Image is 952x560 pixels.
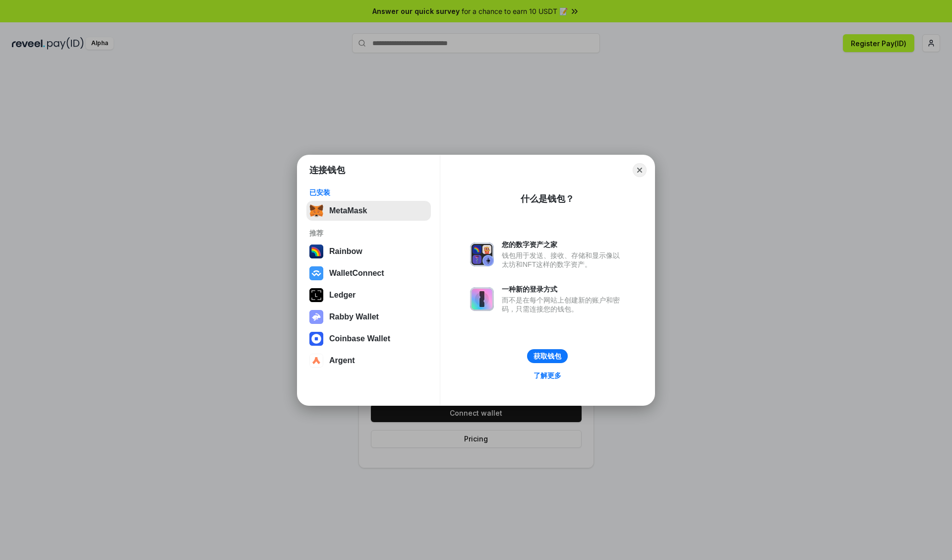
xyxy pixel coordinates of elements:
[309,332,323,346] img: svg+xml,%3Csvg%20width%3D%2228%22%20height%3D%2228%22%20viewBox%3D%220%200%2028%2028%22%20fill%3D...
[306,242,431,261] button: Rainbow
[309,310,323,324] img: svg+xml,%3Csvg%20xmlns%3D%22http%3A%2F%2Fwww.w3.org%2F2000%2Fsvg%22%20fill%3D%22none%22%20viewBox...
[309,245,323,258] img: svg+xml,%3Csvg%20width%3D%22120%22%20height%3D%22120%22%20viewBox%3D%220%200%20120%20120%22%20fil...
[521,193,574,205] div: 什么是钱包？
[306,285,431,305] button: Ledger
[329,269,384,278] div: WalletConnect
[534,371,561,380] div: 了解更多
[306,351,431,371] button: Argent
[329,356,355,365] div: Argent
[527,349,568,363] button: 获取钱包
[309,266,323,280] img: svg+xml,%3Csvg%20width%3D%2228%22%20height%3D%2228%22%20viewBox%3D%220%200%2028%2028%22%20fill%3D...
[534,352,561,361] div: 获取钱包
[329,291,356,300] div: Ledger
[329,334,390,343] div: Coinbase Wallet
[470,243,494,266] img: svg+xml,%3Csvg%20xmlns%3D%22http%3A%2F%2Fwww.w3.org%2F2000%2Fsvg%22%20fill%3D%22none%22%20viewBox...
[502,251,625,269] div: 钱包用于发送、接收、存储和显示像以太坊和NFT这样的数字资产。
[329,206,367,215] div: MetaMask
[309,204,323,218] img: svg+xml,%3Csvg%20fill%3D%22none%22%20height%3D%2233%22%20viewBox%3D%220%200%2035%2033%22%20width%...
[502,285,625,294] div: 一种新的登录方式
[309,288,323,302] img: svg+xml,%3Csvg%20xmlns%3D%22http%3A%2F%2Fwww.w3.org%2F2000%2Fsvg%22%20width%3D%2228%22%20height%3...
[306,263,431,283] button: WalletConnect
[306,307,431,327] button: Rabby Wallet
[633,163,647,177] button: Close
[306,329,431,349] button: Coinbase Wallet
[329,312,379,321] div: Rabby Wallet
[309,188,428,197] div: 已安装
[502,240,625,249] div: 您的数字资产之家
[309,164,345,176] h1: 连接钱包
[470,287,494,311] img: svg+xml,%3Csvg%20xmlns%3D%22http%3A%2F%2Fwww.w3.org%2F2000%2Fsvg%22%20fill%3D%22none%22%20viewBox...
[528,369,567,382] a: 了解更多
[502,296,625,313] div: 而不是在每个网站上创建新的账户和密码，只需连接您的钱包。
[329,247,362,256] div: Rainbow
[309,354,323,368] img: svg+xml,%3Csvg%20width%3D%2228%22%20height%3D%2228%22%20viewBox%3D%220%200%2028%2028%22%20fill%3D...
[306,201,431,221] button: MetaMask
[309,229,428,238] div: 推荐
